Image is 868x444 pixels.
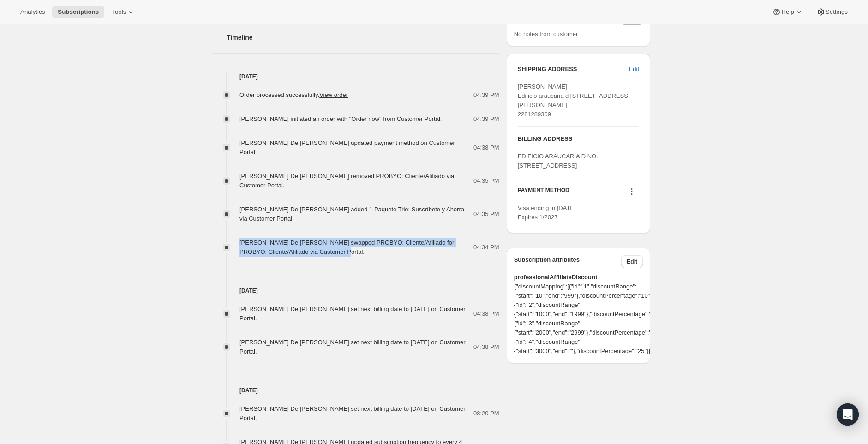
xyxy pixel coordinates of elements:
h4: [DATE] [212,72,499,81]
span: {"discountMapping":[{"id":"1","discountRange":{"start":"10","end":"999"},"discountPercentage":"10... [514,282,643,356]
span: EDIFICIO ARAUCARIA D NO. [STREET_ADDRESS] [518,153,598,169]
h2: Timeline [227,33,499,42]
span: 04:39 PM [473,114,499,124]
span: [PERSON_NAME] De [PERSON_NAME] swapped PROBYO: Cliente/Afiliado for PROBYO: Cliente/Afiliado via ... [239,239,454,255]
span: Edit [627,258,637,265]
span: [PERSON_NAME] De [PERSON_NAME] added 1 Paquete Trio: Suscríbete y Ahorra via Customer Portal. [239,206,464,222]
h3: PAYMENT METHOD [518,186,569,199]
span: Help [781,8,794,16]
span: Tools [112,8,126,16]
span: [PERSON_NAME] Edificio araucaria d [STREET_ADDRESS][PERSON_NAME] 2281289369 [518,83,630,118]
span: 04:35 PM [473,176,499,186]
span: Visa ending in [DATE] Expires 1/2027 [518,204,576,221]
button: Analytics [15,6,50,18]
button: Tools [106,6,141,18]
span: 04:35 PM [473,210,499,219]
span: 04:38 PM [473,342,499,352]
span: 04:39 PM [473,90,499,100]
h4: [DATE] [212,386,499,395]
span: Analytics [20,8,45,16]
button: Edit [623,62,645,77]
button: Subscriptions [52,6,104,18]
a: View order [319,91,348,98]
span: [PERSON_NAME] De [PERSON_NAME] set next billing date to [DATE] on Customer Portal. [239,405,466,421]
button: Settings [811,6,853,18]
span: Subscriptions [58,8,99,16]
span: 04:34 PM [473,243,499,252]
span: 04:38 PM [473,309,499,318]
button: Help [766,6,808,18]
h3: BILLING ADDRESS [518,134,639,144]
h4: [DATE] [212,286,499,295]
h3: Subscription attributes [514,255,622,268]
span: No notes from customer [514,30,578,37]
h3: SHIPPING ADDRESS [518,65,629,74]
span: [PERSON_NAME] initiated an order with "Order now" from Customer Portal. [239,115,442,122]
span: 08:20 PM [473,409,499,418]
button: Edit [621,255,643,268]
span: Settings [826,8,848,16]
span: professionalAffiliateDiscount [514,273,643,282]
span: [PERSON_NAME] De [PERSON_NAME] set next billing date to [DATE] on Customer Portal. [239,306,466,322]
span: [PERSON_NAME] De [PERSON_NAME] removed PROBYO: Cliente/Afiliado via Customer Portal. [239,173,454,189]
span: Order processed successfully. [239,91,348,98]
span: Edit [629,65,639,74]
span: 04:38 PM [473,143,499,152]
span: [PERSON_NAME] De [PERSON_NAME] updated payment method on Customer Portal [239,139,455,156]
span: [PERSON_NAME] De [PERSON_NAME] set next billing date to [DATE] on Customer Portal. [239,339,466,355]
div: Open Intercom Messenger [837,403,859,426]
